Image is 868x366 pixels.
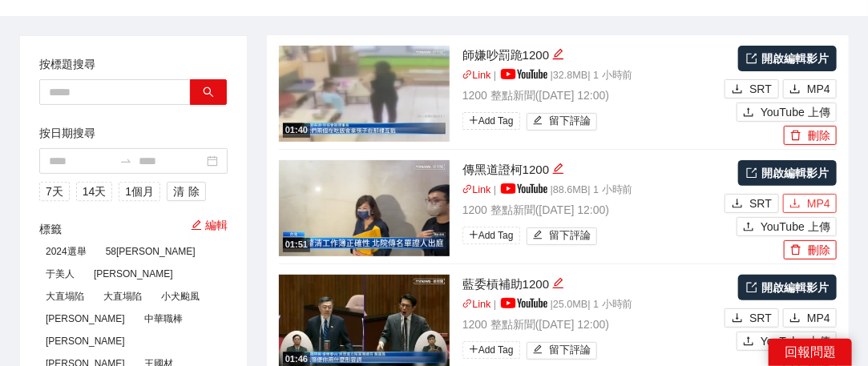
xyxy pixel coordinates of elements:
span: Add Tag [462,112,520,130]
div: 藍委槓補助1200 [462,275,721,294]
div: 師嫌吵罰跪1200 [462,46,721,65]
button: downloadSRT [725,194,779,213]
img: yt_logo_rgb_light.a676ea31.png [501,298,547,308]
span: Add Tag [462,227,520,244]
p: | | 32.8 MB | 1 小時前 [462,68,721,84]
button: downloadSRT [725,308,779,328]
span: upload [743,221,754,234]
span: upload [743,107,754,119]
span: 14 [83,183,95,200]
span: edit [533,115,543,127]
div: 回報問題 [769,339,852,366]
label: 按日期搜尋 [39,124,95,142]
a: 編輯 [191,219,228,231]
span: edit [552,48,564,60]
span: 58[PERSON_NAME] [99,243,202,260]
a: linkLink [462,299,491,310]
a: linkLink [462,184,491,195]
span: download [789,198,801,211]
button: downloadMP4 [783,308,837,328]
button: 1個月 [119,182,160,201]
button: edit留下評論 [527,342,598,360]
span: download [732,312,743,325]
span: edit [552,163,564,175]
span: edit [533,344,543,356]
a: 開啟編輯影片 [738,275,837,300]
img: yt_logo_rgb_light.a676ea31.png [501,69,547,79]
span: plus [469,230,478,239]
span: 小犬颱風 [155,288,206,305]
div: 01:51 [283,238,310,251]
div: 傳黑道證柯1200 [462,160,721,179]
p: 1200 整點新聞 ( [DATE] 12:00 ) [462,201,721,219]
p: | | 88.6 MB | 1 小時前 [462,183,721,199]
span: export [746,167,757,179]
span: plus [469,115,478,125]
span: YouTube 上傳 [761,218,830,235]
div: 編輯 [552,275,564,294]
span: 大直塌陷 [39,288,91,305]
span: YouTube 上傳 [761,332,830,350]
span: delete [790,130,801,143]
label: 按標題搜尋 [39,55,95,73]
span: to [119,155,132,167]
button: delete刪除 [784,126,837,145]
img: yt_logo_rgb_light.a676ea31.png [501,183,547,194]
span: 2024選舉 [39,243,93,260]
button: downloadSRT [725,79,779,99]
span: SRT [749,309,772,327]
button: downloadMP4 [783,79,837,99]
span: edit [191,219,202,231]
span: delete [790,244,801,257]
img: 76b82429-5b26-471b-89ad-daa8bcbdbd8d.jpg [279,46,450,142]
span: YouTube 上傳 [761,103,830,121]
span: [PERSON_NAME] [87,265,180,283]
button: 清除 [167,182,206,201]
button: downloadMP4 [783,194,837,213]
div: 編輯 [552,160,564,179]
span: link [462,70,473,80]
button: edit留下評論 [527,227,598,245]
span: plus [469,344,478,354]
p: | | 25.0 MB | 1 小時前 [462,297,721,313]
div: 01:46 [283,352,310,366]
span: MP4 [807,309,830,327]
span: [PERSON_NAME] [39,332,131,350]
span: [PERSON_NAME] [39,310,131,328]
button: uploadYouTube 上傳 [737,103,837,122]
span: export [746,53,757,64]
span: download [789,83,801,96]
span: 于美人 [39,265,81,283]
div: 01:40 [283,123,310,137]
span: download [732,83,743,96]
span: MP4 [807,195,830,212]
button: uploadYouTube 上傳 [737,332,837,351]
span: 大直塌陷 [97,288,148,305]
span: edit [552,277,564,289]
span: SRT [749,195,772,212]
button: edit留下評論 [527,113,598,131]
p: 1200 整點新聞 ( [DATE] 12:00 ) [462,316,721,333]
button: search [190,79,227,105]
span: Add Tag [462,341,520,359]
button: delete刪除 [784,240,837,259]
span: upload [743,336,754,348]
span: search [203,86,214,99]
img: e0b87b19-43ae-475a-959c-55b34f59d8e6.jpg [279,160,450,256]
span: SRT [749,80,772,98]
span: edit [533,230,543,242]
span: link [462,184,473,195]
button: 7天 [39,182,70,201]
span: 中華職棒 [138,310,189,328]
span: download [789,312,801,325]
a: 開啟編輯影片 [738,160,837,186]
span: download [732,198,743,211]
a: linkLink [462,70,491,81]
button: 14天 [76,182,113,201]
span: export [746,282,757,293]
span: link [462,299,473,309]
span: MP4 [807,80,830,98]
button: uploadYouTube 上傳 [737,217,837,236]
span: 7 [46,183,52,200]
div: 編輯 [552,46,564,65]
